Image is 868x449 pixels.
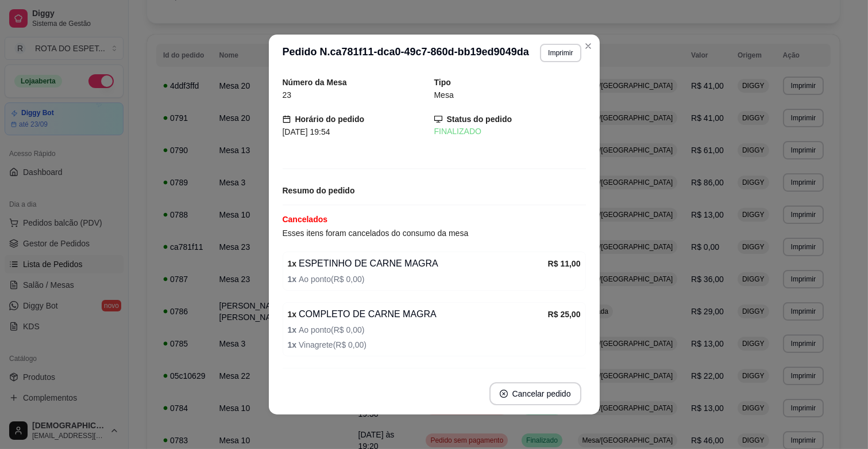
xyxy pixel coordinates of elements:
[283,78,347,87] strong: Número da Mesa
[434,115,442,123] span: desktop
[288,324,581,336] span: Ao ponto ( R$ 0,00 )
[288,273,581,286] span: Ao ponto ( R$ 0,00 )
[489,382,581,405] button: close-circleCancelar pedido
[434,90,454,100] span: Mesa
[283,215,328,224] strong: Cancelados
[288,307,548,321] div: COMPLETO DE CARNE MAGRA
[283,229,469,238] span: Esses itens foram cancelados do consumo da mesa
[288,310,297,319] strong: 1 x
[283,44,529,62] h3: Pedido N. ca781f11-dca0-49c7-860d-bb19ed9049da
[288,325,299,334] strong: 1 x
[434,125,586,138] div: FINALIZADO
[288,338,581,351] span: Vinagrete ( R$ 0,00 )
[283,115,291,123] span: calendar
[288,257,548,271] div: ESPETINHO DE CARNE MAGRA
[447,115,512,124] strong: Status do pedido
[283,186,355,195] strong: Resumo do pedido
[548,259,581,268] strong: R$ 11,00
[288,340,299,349] strong: 1 x
[548,310,581,319] strong: R$ 25,00
[283,127,330,136] span: [DATE] 19:54
[540,44,581,62] button: Imprimir
[283,90,292,100] span: 23
[434,78,451,87] strong: Tipo
[500,390,508,398] span: close-circle
[579,37,597,55] button: Close
[295,115,365,124] strong: Horário do pedido
[288,275,299,284] strong: 1 x
[288,259,297,268] strong: 1 x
